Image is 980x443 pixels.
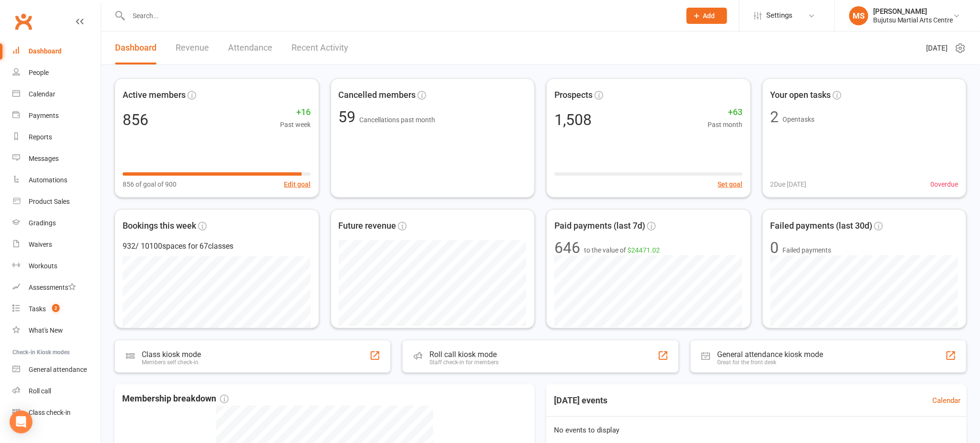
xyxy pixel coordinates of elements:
div: Reports [29,133,52,141]
span: Bookings this week [123,219,196,233]
span: Cancellations past month [360,116,436,124]
span: 856 of goal of 900 [123,179,177,190]
button: Set goal [718,179,743,190]
a: Gradings [12,212,101,234]
div: People [29,69,49,76]
div: 856 [123,112,148,127]
div: Dashboard [29,47,62,55]
a: Roll call [12,380,101,402]
button: Edit goal [284,179,311,190]
div: Workouts [29,262,57,270]
span: +63 [708,105,743,119]
span: to the value of [584,245,660,255]
span: Prospects [554,88,593,102]
div: Great for the front desk [718,359,824,366]
span: Paid payments (last 7d) [554,219,645,233]
div: Roll call [29,387,51,395]
span: +16 [281,105,311,119]
span: Past week [281,119,311,130]
h3: [DATE] events [546,392,615,409]
div: 932 / 10100 spaces for 67 classes [123,240,311,253]
div: 646 [554,240,580,255]
a: Waivers [12,234,101,255]
div: Members self check-in [142,359,201,366]
div: Bujutsu Martial Arts Centre [873,16,953,24]
span: 0 overdue [931,179,959,190]
a: Dashboard [115,32,156,64]
div: Staff check-in for members [429,359,499,366]
span: Open tasks [783,116,815,123]
div: 1,508 [554,112,592,127]
a: Attendance [228,32,272,64]
a: Messages [12,148,101,169]
a: Tasks 2 [12,298,101,320]
a: Automations [12,169,101,191]
a: General attendance kiosk mode [12,359,101,380]
span: 2 Due [DATE] [771,179,807,190]
a: Assessments [12,277,101,298]
span: Failed payments (last 30d) [771,219,873,233]
span: Settings [766,5,792,26]
div: 2 [771,109,779,125]
div: Open Intercom Messenger [10,411,32,433]
div: Payments [29,112,59,119]
span: Failed payments [783,245,832,255]
a: Workouts [12,255,101,277]
span: 59 [339,108,360,126]
button: Add [687,8,727,24]
div: Roll call kiosk mode [429,350,499,359]
span: $24471.02 [627,246,660,254]
span: 2 [52,304,60,312]
div: Waivers [29,241,52,248]
a: Dashboard [12,41,101,62]
span: Your open tasks [771,88,831,102]
input: Search... [126,9,675,22]
a: Recent Activity [292,32,348,64]
div: Class check-in [29,409,71,416]
a: People [12,62,101,84]
div: MS [849,6,868,25]
a: Clubworx [11,10,35,33]
div: Class kiosk mode [142,350,201,359]
span: Active members [123,88,186,102]
div: 0 [771,240,779,255]
a: Reports [12,127,101,148]
a: Calendar [12,84,101,105]
span: Cancelled members [339,88,416,102]
span: Past month [708,119,743,130]
span: Future revenue [339,219,396,233]
a: Payments [12,105,101,127]
div: General attendance kiosk mode [718,350,824,359]
div: Calendar [29,90,55,98]
div: Tasks [29,305,46,313]
span: Add [703,12,715,20]
a: What's New [12,320,101,341]
a: Calendar [933,395,961,406]
div: Product Sales [29,198,70,205]
span: [DATE] [927,42,948,54]
div: Assessments [29,284,76,291]
div: General attendance [29,366,87,373]
div: Automations [29,176,67,184]
div: Messages [29,155,59,162]
div: [PERSON_NAME] [873,7,953,16]
span: Membership breakdown [122,392,229,406]
a: Product Sales [12,191,101,212]
a: Revenue [176,32,209,64]
div: Gradings [29,219,56,227]
a: Class kiosk mode [12,402,101,423]
div: What's New [29,327,63,334]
